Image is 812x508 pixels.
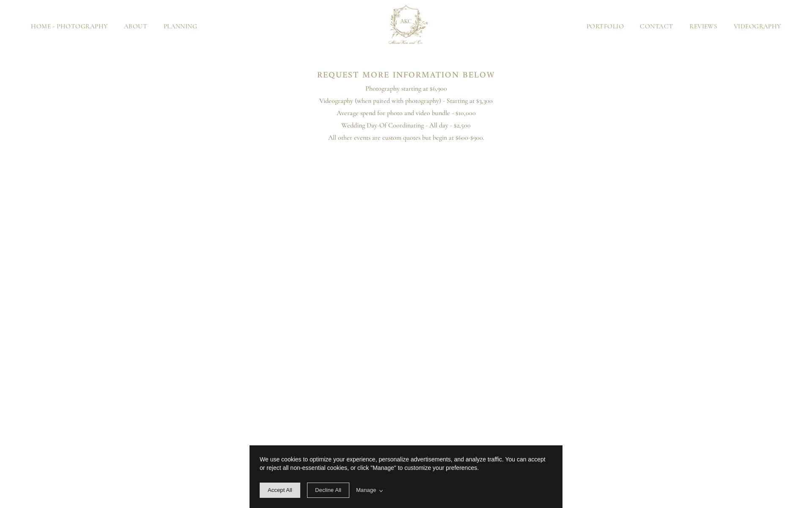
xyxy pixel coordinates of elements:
[157,69,655,83] h3: Request more information below
[23,23,116,30] a: Home - Photography
[155,23,205,30] a: Planning
[157,132,655,144] p: All other events are custom quotes but begin at $600-$900.
[260,456,546,471] span: We use cookies to optimize your experience, personalize advertisements, and analyze traffic. You ...
[116,23,156,30] a: About
[726,23,790,30] a: Videography
[337,109,476,117] span: Average spend for photo and video bundle - $10,000
[250,445,562,508] div: cookieconsent
[268,487,292,493] span: Accept All
[260,483,300,498] span: allow cookie message
[632,23,681,30] a: Contact
[681,23,726,30] a: Reviews
[356,486,383,494] span: Manage
[383,3,429,50] img: AlesiaKim and Co.
[307,483,349,498] span: deny cookie message
[157,119,655,132] p: Wedding Day-Of Coordinating - All day - $2,500
[157,95,655,107] p: Videography (when paired with photography) - Starting at $3,300
[579,23,632,30] a: Portfolio
[157,83,655,95] p: Photography starting at $6,900
[315,487,341,493] span: Decline All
